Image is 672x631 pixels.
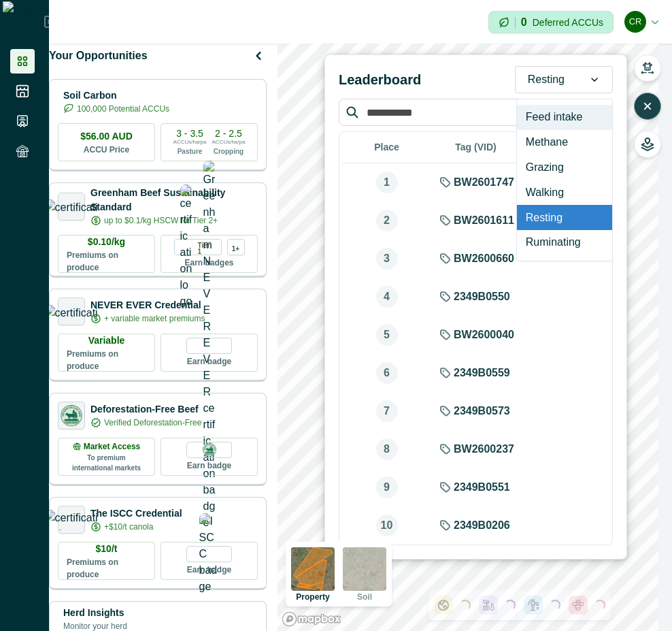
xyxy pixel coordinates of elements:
[104,214,218,227] p: up to $0.1/kg HSCW for Tier 2+
[282,611,341,627] a: Mapbox logo
[44,199,99,213] img: certification logo
[104,312,205,325] p: + variable market premiums
[517,180,612,205] div: Walking
[44,305,99,319] img: certification logo
[3,1,44,42] img: Logo
[58,403,84,429] img: certification logo
[90,186,258,214] p: Greenham Beef Sustainability Standard
[63,606,127,620] p: Herd Insights
[454,327,514,343] p: BW2600040
[187,562,231,576] p: Earn badge
[104,521,153,533] p: +$10/t canola
[198,240,216,255] p: Tier 1
[96,542,118,556] p: $10/t
[376,172,398,193] div: 1
[439,140,512,155] p: Tag (VID)
[178,146,203,157] p: Pasture
[350,140,423,155] p: Place
[517,130,612,155] div: Methane
[339,69,421,90] p: Leaderboard
[67,453,146,473] p: To premium international markets
[454,289,510,305] p: 2349B0550
[278,44,658,631] canvas: Map
[376,476,398,498] div: 9
[454,441,514,457] p: BW2600237
[199,513,220,595] img: ISCC badge
[624,5,658,38] button: Cadel ReadyGraze
[67,556,146,581] p: Premiums on produce
[376,438,398,460] div: 8
[90,506,182,521] p: The ISCC Credential
[44,510,99,530] img: certification logo
[357,593,372,601] p: Soil
[376,362,398,384] div: 6
[187,354,231,368] p: Earn badge
[67,348,146,372] p: Premiums on produce
[454,365,510,381] p: 2349B0559
[343,547,386,591] img: soil preview
[454,212,514,229] p: BW2601611
[212,138,246,146] p: ACCUs/ha/pa
[80,129,133,144] p: $56.00 AUD
[296,593,329,601] p: Property
[517,105,612,130] div: Feed intake
[376,400,398,422] div: 7
[84,144,129,156] p: ACCU Price
[176,129,203,138] p: 3 - 3.5
[184,255,233,269] p: Earn badges
[376,515,398,536] div: 10
[454,517,510,534] p: 2349B0206
[376,210,398,231] div: 2
[454,174,514,191] p: BW2601747
[291,547,335,591] img: property preview
[215,129,242,138] p: 2 - 2.5
[517,155,612,180] div: Grazing
[88,334,125,348] p: Variable
[104,417,201,429] p: Verified Deforestation-Free
[187,458,231,472] p: Earn badge
[214,146,243,157] p: Cropping
[521,17,527,28] p: 0
[173,138,207,146] p: ACCUs/ha/pa
[454,479,510,496] p: 2349B0551
[533,17,603,27] p: Deferred ACCUs
[376,286,398,308] div: 4
[84,440,141,453] p: Market Access
[517,230,612,255] div: Ruminating
[49,48,148,64] p: Your Opportunities
[376,324,398,346] div: 5
[454,250,514,267] p: BW2600660
[227,239,245,255] div: more credentials avaialble
[454,403,510,419] p: 2349B0573
[517,205,612,230] div: Resting
[88,235,125,249] p: $0.10/kg
[180,184,192,310] img: certification logo
[77,103,169,115] p: 100,000 Potential ACCUs
[90,298,205,312] p: NEVER EVER Credential
[201,442,218,458] img: DFB badge
[67,249,146,274] p: Premiums on produce
[63,88,169,103] p: Soil Carbon
[90,402,201,417] p: Deforestation-Free Beef
[203,161,216,531] img: Greenham NEVER EVER certification badge
[376,248,398,270] div: 3
[232,243,239,252] p: 1+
